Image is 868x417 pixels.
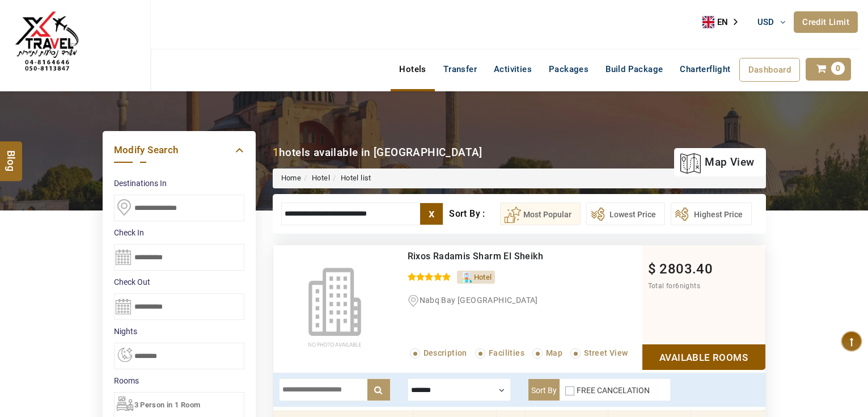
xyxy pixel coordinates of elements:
[671,203,752,225] button: Highest Price
[577,386,650,395] label: FREE CANCELATION
[114,326,244,337] label: nights
[435,58,485,81] a: Transfer
[9,5,85,82] img: The Royal Line Holidays
[114,178,244,189] label: Destinations In
[408,251,595,262] div: Rixos Radamis Sharm El Sheikh
[114,375,244,386] label: Rooms
[597,58,671,81] a: Build Package
[648,282,700,290] span: Total for nights
[500,203,581,225] button: Most Popular
[702,14,746,31] div: Language
[528,379,560,401] label: Sort By
[702,14,746,31] a: EN
[391,58,434,81] a: Hotels
[273,146,279,159] b: 1
[680,64,730,74] span: Charterflight
[806,58,851,81] a: 0
[114,227,244,238] label: Check In
[659,261,713,277] span: 2803.40
[584,348,628,357] span: Street View
[831,62,845,75] span: 0
[794,11,858,33] a: Credit Limit
[312,174,330,182] a: Hotel
[702,14,746,31] aside: Language selected: English
[420,203,443,225] label: x
[680,150,754,175] a: map view
[273,245,396,370] img: noimage.jpg
[675,282,679,290] span: 6
[748,65,791,75] span: Dashboard
[671,58,739,81] a: Charterflight
[330,173,371,184] li: Hotel list
[586,203,665,225] button: Lowest Price
[114,276,244,288] label: Check Out
[281,174,302,182] a: Home
[4,150,19,159] span: Blog
[474,273,492,281] span: Hotel
[424,348,467,357] span: Description
[420,296,538,305] span: Nabq Bay [GEOGRAPHIC_DATA]
[798,346,868,400] iframe: chat widget
[642,344,765,370] a: Show Rooms
[134,401,201,409] span: 3 Person in 1 Room
[757,17,774,27] span: USD
[546,348,562,357] span: Map
[449,203,499,225] div: Sort By :
[648,261,656,277] span: $
[489,348,524,357] span: Facilities
[540,58,597,81] a: Packages
[114,142,244,158] a: Modify Search
[408,251,544,262] a: Rixos Radamis Sharm El Sheikh
[485,58,540,81] a: Activities
[273,145,482,160] div: hotels available in [GEOGRAPHIC_DATA]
